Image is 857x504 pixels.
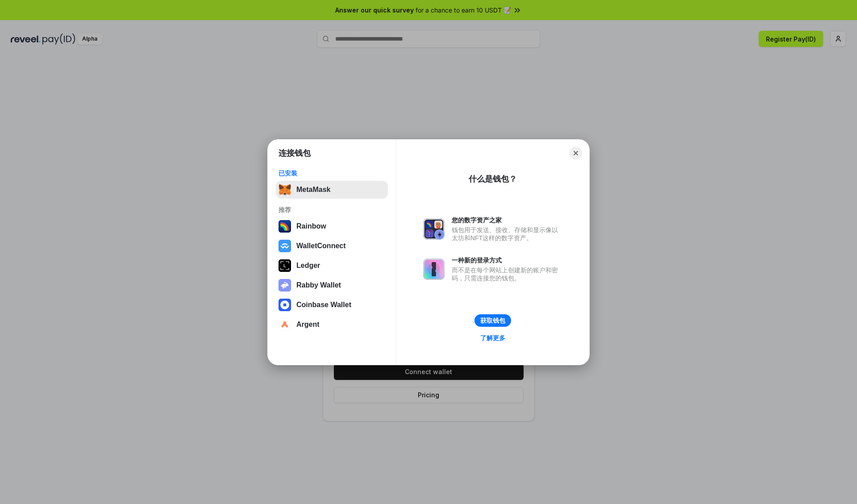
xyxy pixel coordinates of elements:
[296,186,330,194] div: MetaMask
[452,256,562,264] div: 一种新的登录方式
[469,174,517,184] div: 什么是钱包？
[279,206,385,214] div: 推荐
[474,314,511,327] button: 获取钱包
[279,169,385,177] div: 已安装
[480,334,505,342] div: 了解更多
[276,217,388,235] button: Rainbow
[276,276,388,294] button: Rabby Wallet
[279,259,291,272] img: svg+xml,%3Csvg%20xmlns%3D%22http%3A%2F%2Fwww.w3.org%2F2000%2Fsvg%22%20width%3D%2228%22%20height%3...
[276,181,388,199] button: MetaMask
[276,237,388,255] button: WalletConnect
[296,321,320,329] div: Argent
[452,266,562,282] div: 而不是在每个网站上创建新的账户和密码，只需连接您的钱包。
[296,242,346,250] div: WalletConnect
[276,257,388,275] button: Ledger
[475,332,511,344] a: 了解更多
[570,147,582,159] button: Close
[296,281,341,289] div: Rabby Wallet
[296,222,326,230] div: Rainbow
[452,216,562,224] div: 您的数字资产之家
[423,258,445,280] img: svg+xml,%3Csvg%20xmlns%3D%22http%3A%2F%2Fwww.w3.org%2F2000%2Fsvg%22%20fill%3D%22none%22%20viewBox...
[423,218,445,240] img: svg+xml,%3Csvg%20xmlns%3D%22http%3A%2F%2Fwww.w3.org%2F2000%2Fsvg%22%20fill%3D%22none%22%20viewBox...
[279,240,291,252] img: svg+xml,%3Csvg%20width%3D%2228%22%20height%3D%2228%22%20viewBox%3D%220%200%2028%2028%22%20fill%3D...
[296,301,351,309] div: Coinbase Wallet
[480,317,505,325] div: 获取钱包
[279,318,291,331] img: svg+xml,%3Csvg%20width%3D%2228%22%20height%3D%2228%22%20viewBox%3D%220%200%2028%2028%22%20fill%3D...
[279,183,291,196] img: svg+xml,%3Csvg%20fill%3D%22none%22%20height%3D%2233%22%20viewBox%3D%220%200%2035%2033%22%20width%...
[279,220,291,233] img: svg+xml,%3Csvg%20width%3D%22120%22%20height%3D%22120%22%20viewBox%3D%220%200%20120%20120%22%20fil...
[279,299,291,311] img: svg+xml,%3Csvg%20width%3D%2228%22%20height%3D%2228%22%20viewBox%3D%220%200%2028%2028%22%20fill%3D...
[276,296,388,314] button: Coinbase Wallet
[279,279,291,292] img: svg+xml,%3Csvg%20xmlns%3D%22http%3A%2F%2Fwww.w3.org%2F2000%2Fsvg%22%20fill%3D%22none%22%20viewBox...
[279,148,311,158] h1: 连接钱包
[452,226,562,242] div: 钱包用于发送、接收、存储和显示像以太坊和NFT这样的数字资产。
[276,316,388,333] button: Argent
[296,262,320,270] div: Ledger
